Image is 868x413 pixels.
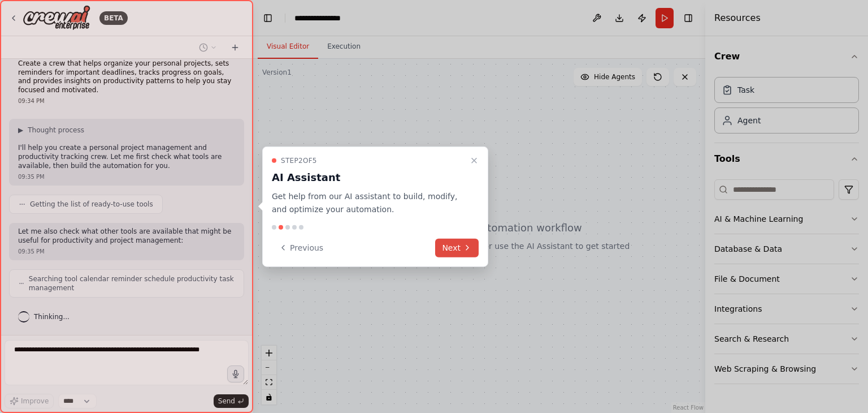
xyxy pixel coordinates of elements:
button: Next [435,238,479,257]
button: Close walkthrough [467,154,481,167]
span: Step 2 of 5 [281,156,317,165]
button: Previous [272,238,330,257]
p: Get help from our AI assistant to build, modify, and optimize your automation. [272,190,465,216]
h3: AI Assistant [272,170,465,186]
button: Hide left sidebar [260,10,276,26]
